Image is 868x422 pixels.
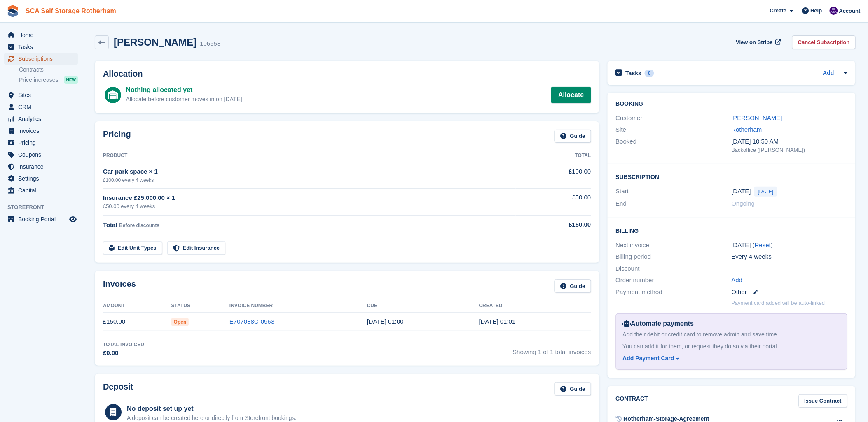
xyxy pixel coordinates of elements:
[732,276,743,285] a: Add
[755,241,771,248] a: Reset
[167,241,226,255] a: Edit Insurance
[623,354,674,363] div: Add Payment Card
[127,404,297,414] div: No deposit set up yet
[616,264,732,274] div: Discount
[754,187,777,197] span: [DATE]
[732,288,847,297] div: Other
[623,342,840,351] div: You can add it for them, or request they do so via their portal.
[799,394,847,408] a: Issue Contract
[171,299,229,313] th: Status
[119,223,159,228] span: Before discounts
[22,4,119,18] a: SCA Self Storage Rotherham
[4,41,78,53] a: menu
[18,29,68,41] span: Home
[479,299,591,313] th: Created
[626,70,642,77] h2: Tasks
[555,130,591,143] a: Guide
[616,252,732,262] div: Billing period
[4,161,78,172] a: menu
[736,38,773,46] span: View on Stripe
[103,241,162,255] a: Edit Unit Types
[732,264,847,274] div: -
[103,176,516,184] div: £100.00 every 4 weeks
[516,188,591,215] td: £50.00
[616,137,732,154] div: Booked
[4,89,78,101] a: menu
[18,213,68,225] span: Booking Portal
[18,41,68,53] span: Tasks
[19,76,58,84] span: Price increases
[732,137,847,146] div: [DATE] 10:50 AM
[616,288,732,297] div: Payment method
[229,299,367,313] th: Invoice Number
[18,185,68,196] span: Capital
[18,137,68,148] span: Pricing
[18,101,68,113] span: CRM
[103,279,136,293] h2: Invoices
[4,29,78,41] a: menu
[616,187,732,197] div: Start
[732,146,847,154] div: Backoffice ([PERSON_NAME])
[103,313,171,331] td: £150.00
[823,69,834,78] a: Add
[616,101,847,107] h2: Booking
[616,241,732,250] div: Next invoice
[616,199,732,209] div: End
[126,85,242,95] div: Nothing allocated yet
[616,394,648,408] h2: Contract
[367,318,404,325] time: 2025-09-07 00:00:00 UTC
[68,214,78,224] a: Preview store
[4,125,78,137] a: menu
[830,7,838,15] img: Kelly Neesham
[19,75,78,84] a: Price increases NEW
[513,341,591,358] span: Showing 1 of 1 total invoices
[103,193,516,203] div: Insurance £25,000.00 × 1
[18,161,68,172] span: Insurance
[4,173,78,184] a: menu
[19,66,78,74] a: Contracts
[18,149,68,160] span: Coupons
[616,276,732,285] div: Order number
[4,137,78,148] a: menu
[18,125,68,137] span: Invoices
[103,149,516,162] th: Product
[200,39,220,49] div: 106558
[645,70,654,77] div: 0
[18,113,68,125] span: Analytics
[551,87,591,103] a: Allocate
[103,299,171,313] th: Amount
[103,130,131,143] h2: Pricing
[616,114,732,123] div: Customer
[103,341,144,348] div: Total Invoiced
[64,76,78,84] div: NEW
[623,330,840,339] div: Add their debit or credit card to remove admin and save time.
[367,299,479,313] th: Due
[103,69,591,79] h2: Allocation
[7,203,82,211] span: Storefront
[4,53,78,65] a: menu
[616,226,847,234] h2: Billing
[555,382,591,396] a: Guide
[103,167,516,176] div: Car park space × 1
[732,252,847,262] div: Every 4 weeks
[4,213,78,225] a: menu
[18,89,68,101] span: Sites
[4,101,78,113] a: menu
[732,299,825,307] p: Payment card added will be auto-linked
[792,35,856,49] a: Cancel Subscription
[4,149,78,160] a: menu
[103,348,144,358] div: £0.00
[839,7,861,15] span: Account
[18,53,68,65] span: Subscriptions
[732,200,755,207] span: Ongoing
[103,382,133,396] h2: Deposit
[811,7,822,15] span: Help
[229,318,274,325] a: E707088C-0963
[18,173,68,184] span: Settings
[479,318,516,325] time: 2025-09-06 00:01:04 UTC
[733,35,783,49] a: View on Stripe
[623,354,837,363] a: Add Payment Card
[623,319,840,329] div: Automate payments
[732,114,782,121] a: [PERSON_NAME]
[103,221,117,228] span: Total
